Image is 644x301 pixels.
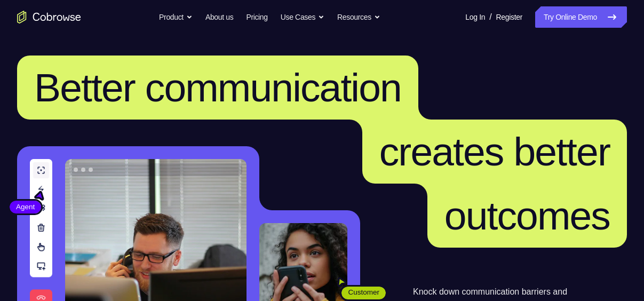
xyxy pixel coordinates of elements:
[444,193,610,238] span: outcomes
[496,6,522,28] a: Register
[159,6,193,28] button: Product
[17,11,81,23] a: Go to the home page
[281,6,324,28] button: Use Cases
[337,6,380,28] button: Resources
[465,6,485,28] a: Log In
[535,6,627,28] a: Try Online Demo
[489,11,491,23] span: /
[205,6,233,28] a: About us
[34,65,401,110] span: Better communication
[246,6,267,28] a: Pricing
[379,129,610,174] span: creates better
